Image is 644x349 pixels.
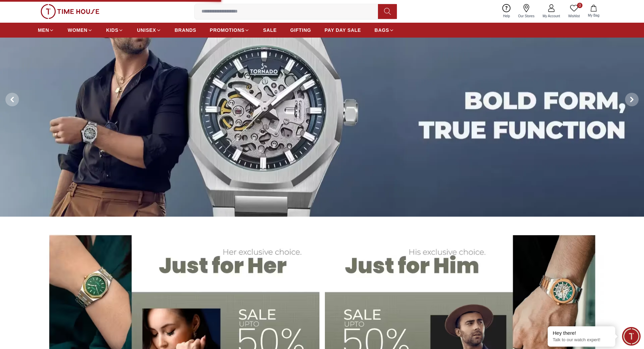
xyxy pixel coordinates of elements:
span: UNISEX [137,27,156,34]
span: My Account [540,14,563,19]
span: BRANDS [175,27,196,34]
span: Help [500,14,513,19]
span: 0 [577,3,582,8]
a: Help [499,3,514,20]
span: MEN [38,27,49,34]
span: SALE [263,27,277,34]
span: My Bag [585,13,602,18]
a: 0Wishlist [564,3,584,20]
a: GIFTING [290,24,311,36]
button: My Bag [584,3,603,19]
img: ... [41,4,99,19]
a: BAGS [375,24,394,36]
span: PROMOTIONS [210,27,245,34]
span: WOMEN [68,27,88,34]
span: BAGS [375,27,389,34]
a: UNISEX [137,24,161,36]
a: PAY DAY SALE [325,24,361,36]
a: MEN [38,24,54,36]
span: KIDS [106,27,118,34]
a: WOMEN [68,24,93,36]
a: SALE [263,24,277,36]
a: BRANDS [175,24,196,36]
span: GIFTING [290,27,311,34]
span: PAY DAY SALE [325,27,361,34]
a: PROMOTIONS [210,24,250,36]
a: KIDS [106,24,123,36]
p: Talk to our watch expert! [553,337,610,343]
span: Our Stores [516,14,537,19]
div: Chat Widget [622,327,641,346]
div: Hey there! [553,330,610,336]
span: Wishlist [566,14,582,19]
a: Our Stores [514,3,539,20]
